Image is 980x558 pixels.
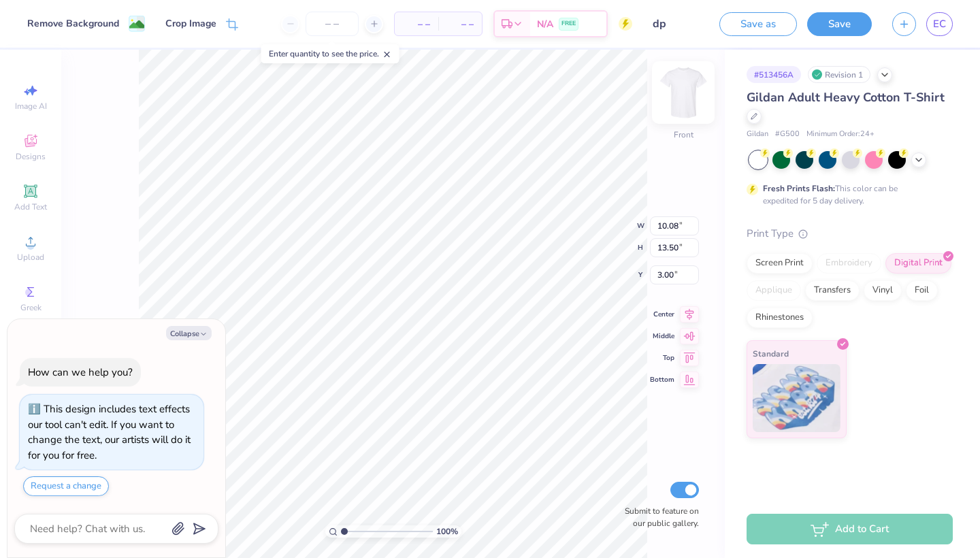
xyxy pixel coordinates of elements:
[747,89,945,105] span: Gildan Adult Heavy Cotton T-Shirt
[747,66,801,83] div: # 513456A
[807,12,872,36] button: Save
[17,252,44,263] span: Upload
[27,16,119,31] div: Remove Background
[747,308,813,328] div: Rhinestones
[656,65,710,120] img: Front
[906,280,938,301] div: Foil
[14,201,47,212] span: Add Text
[16,151,46,162] span: Designs
[817,253,881,274] div: Embroidery
[763,183,835,194] strong: Fresh Prints Flash:
[650,353,674,363] span: Top
[805,280,860,301] div: Transfers
[933,16,946,32] span: EC
[561,19,576,29] span: FREE
[885,253,951,274] div: Digital Print
[15,101,47,112] span: Image AI
[403,17,430,31] span: – –
[763,182,930,207] div: This color can be expedited for 5 day delivery.
[436,525,458,538] span: 100 %
[165,16,216,31] div: Crop Image
[747,129,768,140] span: Gildan
[306,12,359,36] input: – –
[650,310,674,319] span: Center
[28,402,191,462] div: This design includes text effects our tool can't edit. If you want to change the text, our artist...
[166,326,212,340] button: Collapse
[617,505,699,529] label: Submit to feature on our public gallery.
[864,280,902,301] div: Vinyl
[537,17,553,31] span: N/A
[753,346,789,361] span: Standard
[747,280,801,301] div: Applique
[747,253,813,274] div: Screen Print
[808,66,870,83] div: Revision 1
[719,12,797,36] button: Save as
[775,129,800,140] span: # G500
[926,12,953,36] a: EC
[747,226,953,242] div: Print Type
[753,364,840,432] img: Standard
[650,375,674,384] span: Bottom
[23,476,109,496] button: Request a change
[650,331,674,341] span: Middle
[20,302,42,313] span: Greek
[806,129,875,140] span: Minimum Order: 24 +
[446,17,474,31] span: – –
[261,44,399,63] div: Enter quantity to see the price.
[642,10,709,37] input: Untitled Design
[28,365,133,379] div: How can we help you?
[674,129,693,141] div: Front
